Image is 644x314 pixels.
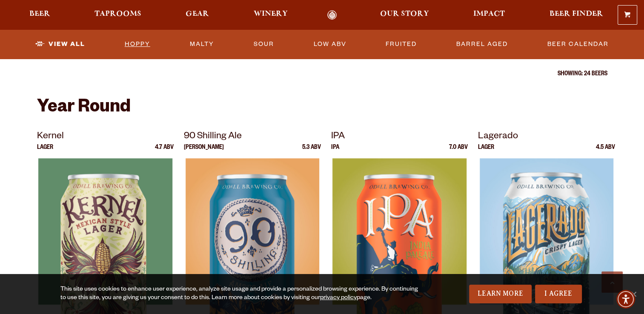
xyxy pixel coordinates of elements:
a: privacy policy [320,295,357,302]
a: Learn More [469,285,532,303]
p: Kernel [37,129,174,145]
a: Taprooms [89,10,147,20]
p: 5.3 ABV [302,145,321,158]
p: IPA [331,145,339,158]
a: Gear [180,10,215,20]
a: Our Story [375,10,435,20]
span: Beer [29,11,50,17]
a: Hoppy [121,34,154,54]
p: 7.0 ABV [449,145,468,158]
a: Malty [186,34,218,54]
p: IPA [331,129,468,145]
a: Sour [250,34,278,54]
span: Winery [254,11,288,17]
a: Barrel Aged [453,34,511,54]
span: Impact [473,11,505,17]
p: Lagerado [478,129,615,145]
span: Beer Finder [549,11,603,17]
p: 90 Shilling Ale [184,129,321,145]
a: Scroll to top [601,271,623,293]
p: 4.7 ABV [155,145,174,158]
p: Lager [478,145,494,158]
a: Impact [468,10,510,20]
a: Beer Calendar [544,34,612,54]
span: Our Story [380,11,429,17]
a: Winery [248,10,293,20]
div: This site uses cookies to enhance user experience, analyze site usage and provide a personalized ... [60,285,421,303]
a: Beer Finder [544,10,608,20]
span: Taprooms [94,11,141,17]
p: 4.5 ABV [596,145,615,158]
h2: Year Round [37,98,607,119]
p: Lager [37,145,53,158]
p: [PERSON_NAME] [184,145,224,158]
a: Beer [24,10,56,20]
p: Showing: 24 Beers [37,71,607,78]
a: Low ABV [310,34,349,54]
a: Fruited [382,34,420,54]
a: I Agree [535,285,582,303]
div: Accessibility Menu [616,290,635,308]
a: Odell Home [316,10,348,20]
span: Gear [186,11,209,17]
a: View All [32,34,89,54]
